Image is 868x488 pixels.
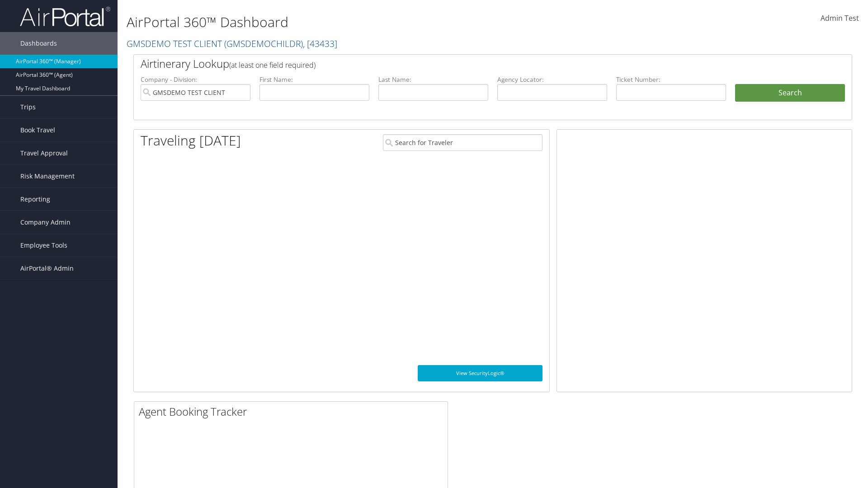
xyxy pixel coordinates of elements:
span: Reporting [20,188,50,211]
a: GMSDEMO TEST CLIENT [127,38,337,50]
h2: Agent Booking Tracker [139,404,448,419]
h1: AirPortal 360™ Dashboard [127,13,615,32]
a: View SecurityLogic® [418,365,542,381]
span: Company Admin [20,211,71,234]
span: (at least one field required) [229,60,316,70]
input: Search for Traveler [383,134,542,151]
h1: Traveling [DATE] [141,131,241,150]
span: Book Travel [20,119,55,141]
span: Employee Tools [20,234,67,257]
a: Admin Test [821,5,859,33]
button: Search [735,84,845,102]
label: Last Name: [378,75,488,84]
span: Travel Approval [20,142,68,164]
label: Ticket Number: [616,75,726,84]
span: Dashboards [20,32,57,55]
span: , [ 43433 ] [303,38,337,50]
label: Agency Locator: [497,75,607,84]
label: Company - Division: [141,75,250,84]
span: AirPortal® Admin [20,257,74,280]
span: Trips [20,96,36,118]
span: Risk Management [20,165,75,188]
img: airportal-logo.png [20,6,110,27]
span: ( GMSDEMOCHILDR ) [224,38,303,50]
span: Admin Test [821,13,859,23]
label: First Name: [259,75,369,84]
h2: Airtinerary Lookup [141,56,785,71]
